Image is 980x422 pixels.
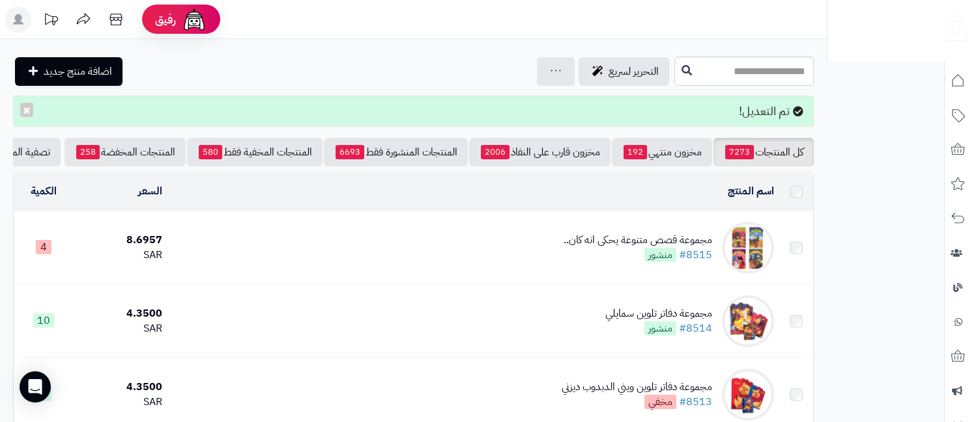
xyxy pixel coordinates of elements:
span: منشور [644,321,676,336]
div: مجموعة دفاتر تلوين سمايلي [605,306,712,321]
span: 192 [624,145,647,159]
a: مخزون قارب على النفاذ2006 [469,138,611,166]
div: 4.3500 [79,306,162,321]
img: مجموعة قصص متنوعة يحكى انه كان.. [722,222,774,274]
img: ai-face.png [181,7,207,33]
span: مخفي [644,395,676,409]
span: اضافة منتج جديد [44,64,112,79]
div: SAR [79,395,162,410]
a: مخزون منتهي192 [612,138,712,166]
span: 258 [76,145,100,159]
span: 7273 [725,145,754,159]
span: 2006 [481,145,510,159]
div: Open Intercom Messenger [20,371,51,402]
div: SAR [79,321,162,336]
span: 580 [199,145,222,159]
a: المنتجات المخفية فقط580 [187,138,323,166]
span: التحرير لسريع [609,64,659,79]
div: 8.6957 [79,233,162,248]
img: logo [936,10,968,42]
a: التحرير لسريع [579,57,669,86]
a: #8514 [679,321,712,336]
a: السعر [138,183,162,199]
img: مجموعة دفاتر تلوين ويني الدبدوب ديزني [722,369,774,421]
a: #8513 [679,394,712,410]
span: 6693 [336,145,364,159]
span: 4 [36,240,51,254]
span: رفيق [155,12,176,27]
button: × [20,103,33,117]
div: تم التعديل! [13,96,814,127]
a: المنتجات المخفضة258 [65,138,186,166]
a: #8515 [679,247,712,263]
a: كل المنتجات7273 [713,138,814,166]
a: تحديثات المنصة [35,7,67,36]
img: مجموعة دفاتر تلوين سمايلي [722,295,774,347]
div: SAR [79,248,162,263]
a: الكمية [31,183,57,199]
a: اضافة منتج جديد [15,57,122,86]
div: 4.3500 [79,380,162,395]
a: اسم المنتج [728,183,774,199]
span: 10 [33,313,54,328]
div: مجموعة دفاتر تلوين ويني الدبدوب ديزني [562,380,712,395]
span: منشور [644,248,676,262]
a: المنتجات المنشورة فقط6693 [324,138,468,166]
div: مجموعة قصص متنوعة يحكى انه كان.. [564,233,712,248]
